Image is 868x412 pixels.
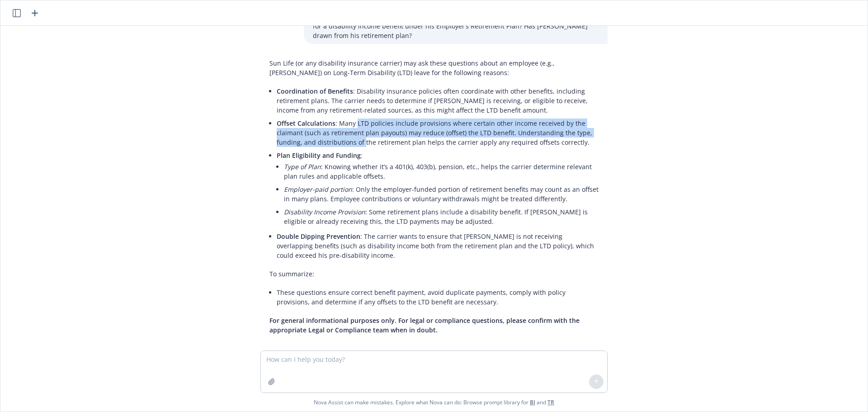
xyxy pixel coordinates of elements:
[284,185,352,194] em: Employer-paid portion
[4,393,864,412] span: Nova Assist can make mistakes. Explore what Nova can do: Browse prompt library for and
[284,205,599,228] li: : Some retirement plans include a disability benefit. If [PERSON_NAME] is eligible or already rec...
[547,398,554,406] a: TR
[277,151,599,160] p: :
[277,232,599,260] p: : The carrier wants to ensure that [PERSON_NAME] is not receiving overlapping benefits (such as d...
[277,118,599,147] p: : Many LTD policies include provisions where certain other income received by the claimant (such ...
[277,86,599,115] p: : Disability insurance policies often coordinate with other benefits, including retirement plans....
[269,58,599,77] p: Sun Life (or any disability insurance carrier) may ask these questions about an employee (e.g., [...
[277,87,353,95] span: Coordination of Benefits
[277,286,599,308] li: These questions ensure correct benefit payment, avoid duplicate payments, comply with policy prov...
[284,162,321,171] em: Type of Plan
[284,183,599,205] li: : Only the employer-funded portion of retirement benefits may count as an offset in many plans. E...
[269,269,599,279] p: To summarize:
[530,398,535,406] a: BI
[284,160,599,183] li: : Knowing whether it’s a 401(k), 403(b), pension, etc., helps the carrier determine relevant plan...
[284,208,365,216] em: Disability Income Provision
[277,232,360,241] span: Double Dipping Prevention
[277,151,361,160] span: Plan Eligibility and Funding
[269,316,580,334] span: For general informational purposes only. For legal or compliance questions, please confirm with t...
[277,119,335,128] span: Offset Calculations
